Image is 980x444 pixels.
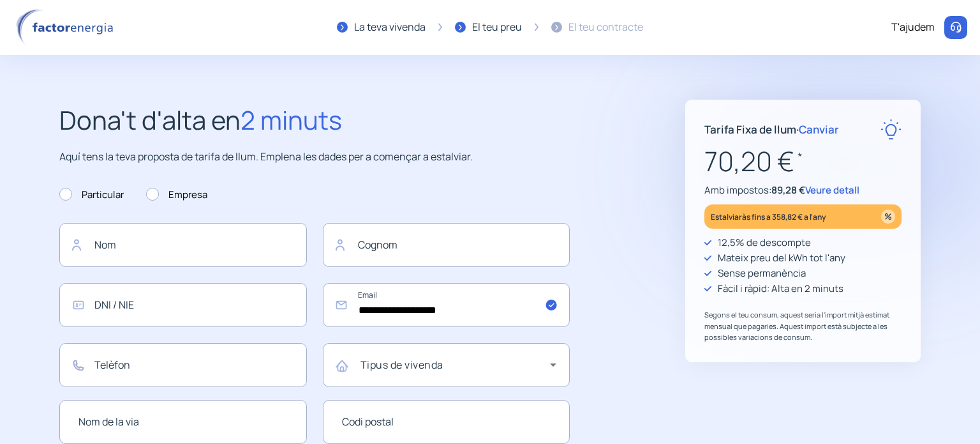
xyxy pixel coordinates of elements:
[704,121,839,138] p: Tarifa Fixa de llum ·
[799,122,839,137] span: Canviar
[759,401,848,411] img: Trustpilot
[881,210,895,224] img: percentage_icon.svg
[360,358,443,372] mat-label: Tipus de vivenda
[718,250,845,266] p: Mateix preu del kWh tot l'any
[880,119,902,140] img: rate-E.svg
[146,187,207,203] label: Empresa
[59,149,570,165] p: Aquí tens la teva proposta de tarifa de llum. Emplena les dades per a començar a estalviar.
[472,19,522,36] div: El teu preu
[59,100,570,141] h2: Dona't d'alta en
[718,281,843,296] p: Fàcil i ràpid: Alta en 2 minuts
[704,183,902,198] p: Amb impostos:
[704,140,902,183] p: 70,20 €
[568,19,643,36] div: El teu contracte
[59,187,124,203] label: Particular
[731,378,875,395] p: "Rapidesa i bon tracte al client"
[704,309,902,343] p: Segons el teu consum, aquest seria l'import mitjà estimat mensual que pagaries. Aquest import est...
[718,235,811,250] p: 12,5% de descompte
[805,183,859,197] span: Veure detall
[949,21,962,34] img: llamar
[241,102,342,137] span: 2 minuts
[718,266,806,281] p: Sense permanència
[13,9,121,46] img: logo factor
[711,210,826,224] p: Estalviaràs fins a 358,82 € a l'any
[771,183,805,197] span: 89,28 €
[354,19,426,36] div: La teva vivenda
[891,19,935,36] div: T'ajudem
